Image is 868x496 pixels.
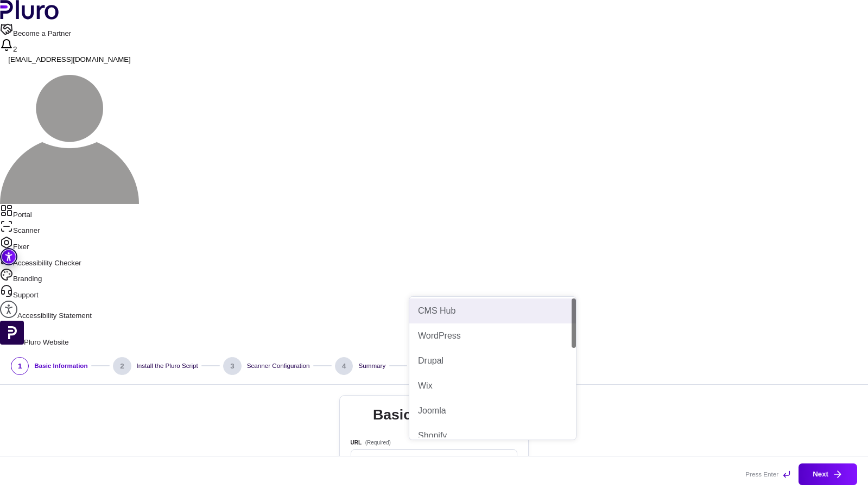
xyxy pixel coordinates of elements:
div: 4 [335,357,353,375]
div: Drupal [418,355,567,367]
div: 3 [223,357,241,375]
input: URL [351,449,518,471]
div: CMS Hub [418,305,567,317]
label: URL [351,438,391,449]
span: (Required) [365,438,391,448]
div: Wix [418,380,567,392]
div: Shopify [409,423,576,448]
span: 2 [13,45,17,53]
div: Basic Information [34,361,87,371]
div: Press Enter [745,470,791,479]
h2: Basic Information [351,406,518,424]
div: Summary [358,361,385,371]
button: Next [799,463,857,485]
div: 2 [113,357,131,375]
div: WordPress [409,323,576,348]
div: Install the Pluro Script [137,361,198,371]
div: WordPress [418,330,567,342]
div: Wix [409,373,576,398]
span: [EMAIL_ADDRESS][DOMAIN_NAME] [8,55,131,63]
div: Scanner Configuration [247,361,310,371]
div: Shopify [418,430,567,442]
div: Joomla [418,405,567,417]
div: CMS Hub [409,298,576,323]
div: 1 [11,357,29,375]
div: Drupal [409,348,576,373]
div: Joomla [409,398,576,423]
